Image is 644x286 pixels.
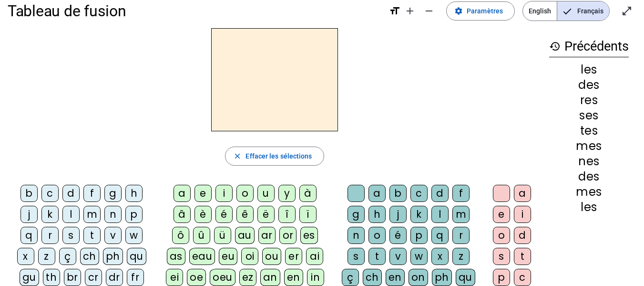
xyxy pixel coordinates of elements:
[285,248,302,265] div: er
[41,206,59,223] div: k
[404,5,416,17] mat-icon: add
[125,227,143,244] div: w
[187,269,206,286] div: oe
[389,227,407,244] div: é
[386,269,405,286] div: en
[278,206,296,223] div: î
[410,206,428,223] div: k
[174,185,191,202] div: a
[215,185,233,202] div: i
[368,206,386,223] div: h
[167,248,185,265] div: as
[59,248,76,265] div: ç
[257,206,275,223] div: ë
[20,206,38,223] div: j
[400,1,419,21] button: Augmenter la taille de la police
[621,5,633,17] mat-icon: open_in_full
[557,1,609,21] span: Français
[62,227,80,244] div: s
[260,269,280,286] div: an
[210,269,235,286] div: oeu
[41,227,59,244] div: r
[419,1,439,21] button: Diminuer la taille de la police
[64,269,81,286] div: br
[300,227,318,244] div: es
[258,227,276,244] div: ar
[174,206,191,223] div: â
[549,110,629,121] div: ses
[493,206,510,223] div: e
[83,227,101,244] div: t
[236,185,254,202] div: o
[467,5,503,17] span: Paramètres
[106,269,123,286] div: dr
[85,269,102,286] div: cr
[299,206,317,223] div: ï
[194,185,212,202] div: e
[493,269,510,286] div: p
[348,227,365,244] div: n
[549,125,629,137] div: tes
[38,248,55,265] div: z
[431,227,449,244] div: q
[454,7,463,15] mat-icon: settings
[104,185,122,202] div: g
[307,269,324,286] div: in
[549,186,629,198] div: mes
[20,269,39,286] div: gu
[284,269,303,286] div: en
[514,227,531,244] div: d
[549,41,561,52] mat-icon: history
[368,227,386,244] div: o
[127,248,146,265] div: qu
[193,227,210,244] div: û
[20,185,38,202] div: b
[257,185,275,202] div: u
[368,248,386,265] div: t
[410,185,428,202] div: c
[409,269,428,286] div: on
[549,79,629,91] div: des
[431,185,449,202] div: d
[452,185,470,202] div: f
[104,206,122,223] div: n
[235,227,255,244] div: au
[236,206,254,223] div: ê
[549,36,629,57] h3: Précédents
[225,147,324,166] button: Effacer les sélections
[189,248,215,265] div: eau
[410,227,428,244] div: p
[389,206,407,223] div: j
[389,5,400,17] mat-icon: format_size
[452,206,470,223] div: m
[278,185,296,202] div: y
[348,248,365,265] div: s
[617,1,636,21] button: Entrer en plein écran
[103,248,123,265] div: ph
[41,185,59,202] div: c
[83,185,101,202] div: f
[493,227,510,244] div: o
[514,269,531,286] div: c
[514,185,531,202] div: a
[452,248,470,265] div: z
[20,227,38,244] div: q
[549,201,629,213] div: les
[17,248,34,265] div: x
[514,206,531,223] div: i
[43,269,60,286] div: th
[456,269,475,286] div: qu
[432,269,452,286] div: ph
[233,152,242,160] mat-icon: close
[83,206,101,223] div: m
[549,140,629,152] div: mes
[241,248,258,265] div: oi
[410,248,428,265] div: w
[80,248,99,265] div: ch
[245,150,312,162] span: Effacer les sélections
[389,248,407,265] div: v
[549,95,629,106] div: res
[389,185,407,202] div: b
[522,1,610,21] mat-button-toggle-group: Language selection
[306,248,323,265] div: ai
